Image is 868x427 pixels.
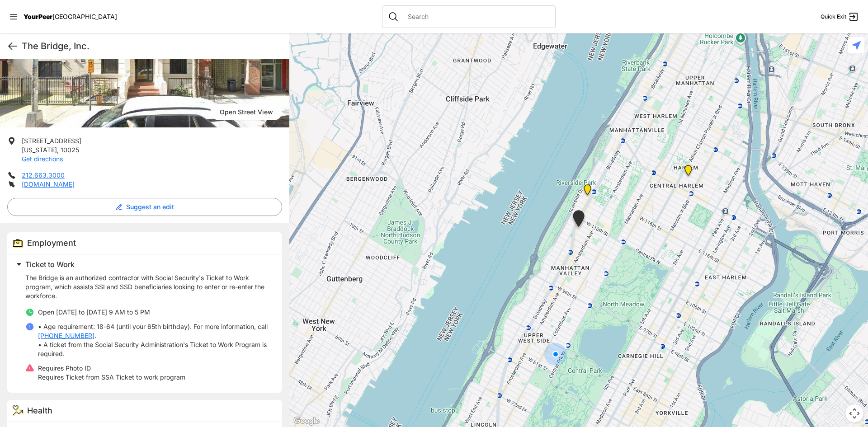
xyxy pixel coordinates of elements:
div: Oberia Dempsey Multi Services Center [683,165,694,179]
span: [GEOGRAPHIC_DATA] [52,13,117,20]
div: Clinical Headquarters [571,210,586,230]
p: The Bridge is an authorized contractor with Social Security's Ticket to Work program, which assis... [25,273,271,300]
input: Search [402,12,550,21]
a: Quick Exit [821,11,859,22]
div: You are here! [544,343,567,366]
span: Quick Exit [821,13,846,20]
span: Health [27,406,52,415]
a: 212.663.3000 [22,171,65,179]
a: [DOMAIN_NAME] [22,180,75,188]
button: Map camera controls [845,404,863,422]
p: • Age requirement: 18-64 (until your 65th birthday). For more information, call . • A ticket from... [38,322,271,358]
h1: The Bridge, Inc. [22,40,282,52]
span: Ticket to Work [25,260,75,269]
button: Suggest an edit [7,198,282,216]
span: [STREET_ADDRESS] [22,137,81,145]
a: Open this area in Google Maps (opens a new window) [292,415,321,427]
span: , [57,146,59,154]
span: Open [DATE] to [DATE] 9 AM to 5 PM [38,308,150,316]
p: Requires Photo ID [38,364,185,373]
p: Requires Ticket from SSA Ticket to work program [38,373,185,382]
span: [US_STATE] [22,146,57,154]
span: Suggest an edit [126,202,174,211]
span: YourPeer [24,13,52,20]
span: Open Street View [211,104,282,120]
a: [PHONE_NUMBER] [38,331,94,340]
a: YourPeer[GEOGRAPHIC_DATA] [24,14,117,19]
span: Employment [27,238,76,248]
a: Get directions [22,155,63,163]
span: 10025 [61,146,79,154]
img: Google [292,415,321,427]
